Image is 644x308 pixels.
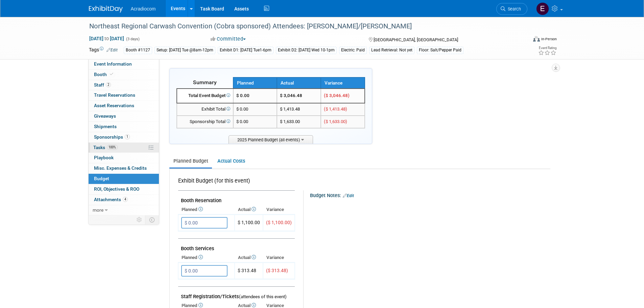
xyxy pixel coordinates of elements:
div: Event Rating [538,46,556,50]
th: Planned [178,205,235,214]
div: Exhibit D1: [DATE] Tue1-6pm [218,47,273,54]
a: Attachments4 [89,195,159,205]
td: $ 1,413.48 [277,103,321,116]
div: Setup: [DATE] Tue @8am-12pm [154,47,215,54]
a: Planned Budget [169,155,212,167]
td: Tags [89,46,118,54]
a: Booth [89,70,159,80]
span: Sponsorships [94,134,130,140]
span: Tasks [93,145,118,150]
div: Booth #1127 [124,47,152,54]
span: $ 0.00 [236,93,249,98]
span: Search [505,6,521,11]
span: ($ 3,046.48) [324,93,350,98]
a: Actual Costs [213,155,249,167]
div: Event Format [487,35,557,45]
a: more [89,205,159,215]
span: Giveaways [94,113,116,119]
td: Booth Reservation [178,191,295,205]
span: Shipments [94,124,117,129]
span: to [103,36,110,41]
span: ROI, Objectives & ROO [94,186,139,192]
td: Booth Services [178,239,295,253]
span: 2025 Planned Budget (all events) [229,135,313,144]
div: In-Person [541,37,557,42]
a: Asset Reservations [89,101,159,111]
span: 1 [125,134,130,139]
div: Northeast Regional Carwash Convention (Cobra sponsored) Attendees: [PERSON_NAME]/[PERSON_NAME] [87,20,517,32]
span: ($ 313.48) [266,268,288,273]
span: 2 [106,82,111,87]
th: Variance [263,205,295,214]
button: Committed [208,35,248,43]
a: Shipments [89,122,159,132]
img: Format-Inperson.png [533,36,540,42]
span: ($ 1,633.00) [324,119,347,124]
span: 100% [107,145,118,150]
span: Acradiocom [131,6,156,11]
div: Floor: Salt/Pepper Paid [417,47,463,54]
img: ExhibitDay [89,6,123,13]
a: Giveaways [89,111,159,121]
span: 4 [123,197,128,202]
i: Booth reservation complete [110,72,113,76]
td: Staff Registration/Tickets [178,287,295,301]
span: (3 days) [125,37,140,41]
a: Edit [106,48,118,52]
div: Total Event Budget [180,93,230,99]
span: (attendees of this event) [239,294,287,299]
span: Misc. Expenses & Credits [94,165,147,171]
a: Misc. Expenses & Credits [89,163,159,173]
span: Booth [94,72,115,77]
th: Variance [321,77,365,89]
a: Travel Reservations [89,90,159,100]
span: Asset Reservations [94,103,134,108]
div: Budget Notes: [310,190,550,199]
th: Actual [235,205,263,214]
a: Budget [89,174,159,184]
div: Lead Retrieval: Not yet [369,47,414,54]
div: Exhibit Budget (for this event) [178,177,292,188]
img: Elizabeth Martinez [536,2,549,15]
span: Staff [94,82,111,88]
div: Sponsorship Total [180,119,230,125]
span: Budget [94,176,109,181]
td: $ 313.48 [235,263,263,279]
span: Travel Reservations [94,92,135,98]
a: Search [496,3,527,15]
div: Exhibit Total [180,106,230,113]
span: Attachments [94,197,128,202]
span: Event Information [94,61,132,67]
td: $ 1,633.00 [277,116,321,128]
span: more [93,207,103,213]
a: Sponsorships1 [89,132,159,142]
th: Actual [277,77,321,89]
a: Playbook [89,153,159,163]
a: Event Information [89,59,159,69]
a: Tasks100% [89,143,159,153]
td: Personalize Event Tab Strip [134,215,145,224]
td: $ 3,046.48 [277,89,321,103]
span: $ 0.00 [236,119,248,124]
span: [GEOGRAPHIC_DATA], [GEOGRAPHIC_DATA] [374,37,458,42]
th: Variance [263,253,295,262]
span: Summary [193,79,217,86]
a: Edit [343,193,354,198]
div: Exhibit D2: [DATE] Wed 10-1pm [276,47,337,54]
span: Playbook [94,155,114,160]
span: $ 0.00 [236,106,248,112]
td: Toggle Event Tabs [145,215,159,224]
th: Actual [235,253,263,262]
th: Planned [178,253,235,262]
div: Electric: Paid [339,47,367,54]
span: [DATE] [DATE] [89,35,124,42]
a: ROI, Objectives & ROO [89,184,159,194]
a: Staff2 [89,80,159,90]
span: ($ 1,100.00) [266,220,292,225]
span: $ 1,100.00 [238,220,260,225]
th: Planned [233,77,277,89]
span: ($ 1,413.48) [324,106,347,112]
